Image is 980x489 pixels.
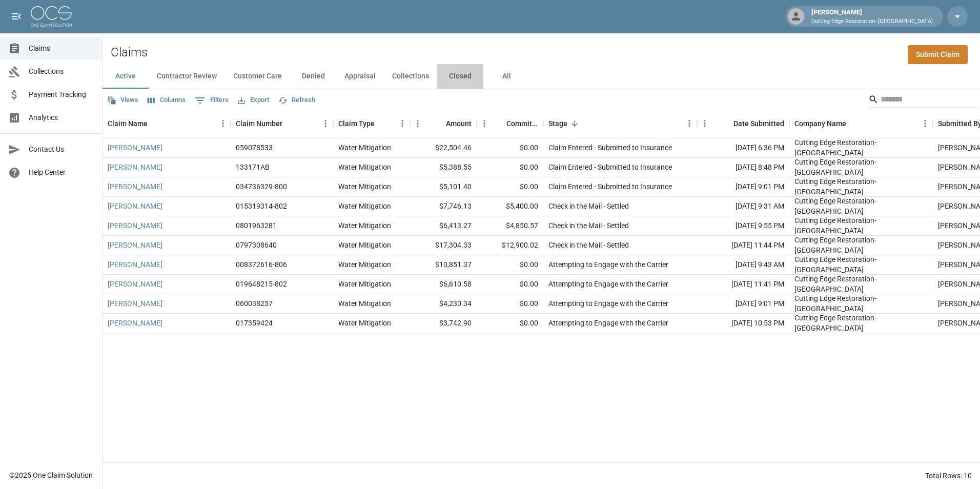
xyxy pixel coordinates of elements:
div: $6,610.58 [410,275,477,294]
div: Cutting Edge Restoration- San Diego [794,176,928,197]
div: Company Name [794,109,846,138]
button: Select columns [145,92,188,108]
div: $4,850.57 [477,216,543,236]
div: Cutting Edge Restoration- San Diego [794,196,928,216]
div: $4,230.34 [410,294,477,314]
div: Cutting Edge Restoration- San Diego [794,254,928,275]
div: Cutting Edge Restoration- San Diego [794,215,928,236]
a: [PERSON_NAME] [108,181,162,192]
div: Cutting Edge Restoration- San Diego [794,235,928,255]
div: Cutting Edge Restoration- San Diego [794,293,928,314]
a: [PERSON_NAME] [108,220,162,231]
div: $0.00 [477,255,543,275]
div: 015319314-802 [236,201,287,211]
div: $3,742.90 [410,314,477,333]
button: Menu [395,116,410,131]
a: [PERSON_NAME] [108,298,162,309]
div: Date Submitted [733,109,784,138]
div: Water Mitigation [338,220,391,231]
button: Menu [477,116,492,131]
div: [PERSON_NAME] [807,7,937,26]
div: Cutting Edge Restoration- San Diego [794,313,928,333]
button: Show filters [192,92,231,109]
span: Payment Tracking [29,89,94,100]
div: Claim Name [108,109,148,138]
button: Sort [492,116,506,131]
div: $10,851.37 [410,255,477,275]
div: [DATE] 8:48 PM [697,158,789,177]
div: Attempting to Engage with the Carrier [548,259,668,270]
button: Export [235,92,272,108]
button: Menu [318,116,333,131]
span: Contact Us [29,144,94,155]
span: Collections [29,66,94,77]
button: Menu [215,116,231,131]
div: [DATE] 11:44 PM [697,236,789,255]
div: Water Mitigation [338,181,391,192]
div: © 2025 One Claim Solution [9,470,93,480]
div: $0.00 [477,138,543,158]
div: $22,504.46 [410,138,477,158]
button: Menu [917,116,933,131]
div: Search [868,91,978,110]
div: Total Rows: 10 [925,471,972,481]
button: Sort [567,116,582,131]
div: Water Mitigation [338,279,391,289]
div: Amount [446,109,472,138]
div: Committed Amount [506,109,538,138]
button: Appraisal [336,64,384,89]
div: Company Name [789,109,933,138]
div: $0.00 [477,177,543,197]
div: $7,746.13 [410,197,477,216]
img: ocs-logo-white-transparent.png [31,6,72,27]
div: [DATE] 9:01 PM [697,177,789,197]
a: [PERSON_NAME] [108,142,162,153]
div: 008372616-806 [236,259,287,270]
div: Water Mitigation [338,162,391,172]
div: $5,400.00 [477,197,543,216]
button: open drawer [6,6,27,27]
div: $0.00 [477,294,543,314]
div: Cutting Edge Restoration- San Diego [794,137,928,158]
button: Denied [290,64,336,89]
a: [PERSON_NAME] [108,201,162,211]
button: Sort [375,116,389,131]
div: Attempting to Engage with the Carrier [548,279,668,289]
div: $0.00 [477,158,543,177]
a: [PERSON_NAME] [108,318,162,328]
div: [DATE] 9:55 PM [697,216,789,236]
div: Claim Entered - Submitted to Insurance [548,142,672,153]
div: $5,388.55 [410,158,477,177]
div: 059078533 [236,142,273,153]
div: Cutting Edge Restoration- San Diego [794,157,928,177]
button: All [483,64,529,89]
div: Claim Type [338,109,375,138]
span: Analytics [29,112,94,123]
div: 0801963281 [236,220,277,231]
div: [DATE] 11:41 PM [697,275,789,294]
div: $0.00 [477,275,543,294]
div: 017359424 [236,318,273,328]
div: $6,413.27 [410,216,477,236]
div: 0797308640 [236,240,277,250]
div: $17,304.33 [410,236,477,255]
div: $12,900.02 [477,236,543,255]
div: Claim Type [333,109,410,138]
div: 133171AB [236,162,270,172]
div: Claim Number [231,109,333,138]
a: [PERSON_NAME] [108,279,162,289]
div: 034736329-800 [236,181,287,192]
div: Stage [548,109,567,138]
div: Claim Entered - Submitted to Insurance [548,181,672,192]
a: [PERSON_NAME] [108,162,162,172]
div: Claim Entered - Submitted to Insurance [548,162,672,172]
p: Cutting Edge Restoration- [GEOGRAPHIC_DATA] [811,17,933,26]
button: Refresh [276,92,318,108]
div: Claim Name [103,109,231,138]
div: Water Mitigation [338,259,391,270]
div: Check in the Mail - Settled [548,220,629,231]
div: [DATE] 6:36 PM [697,138,789,158]
div: Water Mitigation [338,318,391,328]
button: Views [105,92,141,108]
button: Collections [384,64,437,89]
